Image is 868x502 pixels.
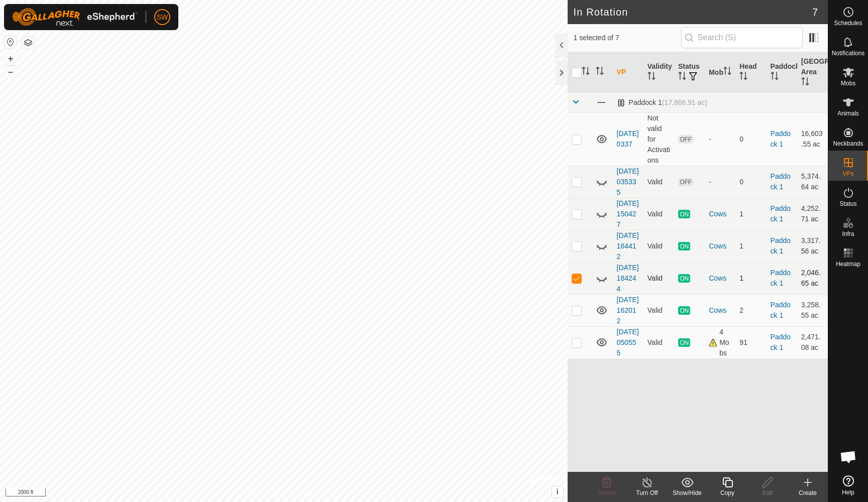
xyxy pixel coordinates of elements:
td: Valid [643,326,674,358]
div: Paddock 1 [617,98,707,107]
td: Valid [643,294,674,326]
a: [DATE] 184244 [617,264,639,293]
div: Cows [709,209,731,219]
a: Paddock 1 [771,204,791,223]
span: Mobs [841,80,855,86]
a: [DATE] 035335 [617,167,639,196]
a: Paddock 1 [771,301,791,319]
td: Valid [643,166,674,198]
a: Privacy Policy [244,489,282,498]
span: Help [842,489,854,495]
span: Notifications [832,50,864,56]
span: Animals [837,110,859,116]
th: Paddock [767,52,797,93]
a: Paddock 1 [771,333,791,351]
th: VP [613,52,643,93]
a: [DATE] 162012 [617,296,639,325]
td: 1 [735,198,766,230]
a: [DATE] 150427 [617,199,639,228]
div: Copy [707,488,747,497]
span: VPs [842,171,853,177]
p-sorticon: Activate to sort [771,73,779,81]
div: Cows [709,305,731,316]
div: 4 Mobs [709,327,731,358]
td: 5,374.64 ac [797,166,828,198]
span: OFF [678,135,693,144]
th: [GEOGRAPHIC_DATA] Area [797,52,828,93]
td: 1 [735,230,766,262]
input: Search (S) [681,27,803,48]
td: 1 [735,262,766,294]
div: Edit [747,488,788,497]
div: Open chat [833,442,863,472]
span: OFF [678,178,693,186]
th: Status [674,52,705,93]
p-sorticon: Activate to sort [596,68,604,76]
button: + [5,53,17,65]
span: Infra [842,231,854,237]
th: Head [735,52,766,93]
span: ON [678,242,690,250]
span: ON [678,210,690,218]
td: 0 [735,166,766,198]
div: Create [788,488,828,497]
span: Schedules [834,20,862,26]
div: - [709,177,731,187]
span: SW [157,12,168,23]
p-sorticon: Activate to sort [739,73,747,81]
h2: In Rotation [574,6,812,18]
a: Contact Us [293,489,323,498]
span: ON [678,274,690,283]
span: Heatmap [836,261,860,267]
th: Validity [643,52,674,93]
button: Map Layers [22,37,34,49]
a: Paddock 1 [771,236,791,255]
p-sorticon: Activate to sort [647,73,656,81]
td: 4,252.71 ac [797,198,828,230]
a: [DATE] 050555 [617,328,639,357]
p-sorticon: Activate to sort [582,68,590,76]
button: – [5,66,17,78]
a: Paddock 1 [771,172,791,191]
span: (17,866.91 ac) [662,98,707,106]
button: i [552,486,563,497]
div: - [709,134,731,145]
a: Help [828,471,868,499]
div: Show/Hide [667,488,707,497]
th: Mob [705,52,735,93]
a: [DATE] 0337 [617,130,639,148]
a: [DATE] 164412 [617,231,639,261]
a: Paddock 1 [771,269,791,287]
td: 3,317.56 ac [797,230,828,262]
p-sorticon: Activate to sort [678,73,686,81]
td: 2,471.08 ac [797,326,828,358]
a: Paddock 1 [771,130,791,148]
td: 0 [735,112,766,166]
p-sorticon: Activate to sort [801,79,809,87]
td: 2 [735,294,766,326]
td: Not valid for Activations [643,112,674,166]
div: Cows [709,241,731,252]
span: ON [678,338,690,347]
span: Status [839,201,856,207]
div: Turn Off [627,488,667,497]
span: Neckbands [833,141,863,147]
td: Valid [643,230,674,262]
td: Valid [643,262,674,294]
td: Valid [643,198,674,230]
div: Cows [709,273,731,284]
td: 16,603.55 ac [797,112,828,166]
button: Reset Map [5,36,17,48]
span: 1 selected of 7 [574,33,681,43]
span: 7 [812,5,818,20]
img: Gallagher Logo [12,8,138,26]
td: 3,258.55 ac [797,294,828,326]
span: i [556,487,558,496]
span: Delete [598,489,616,496]
p-sorticon: Activate to sort [723,68,731,76]
td: 2,046.65 ac [797,262,828,294]
td: 91 [735,326,766,358]
span: ON [678,306,690,315]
